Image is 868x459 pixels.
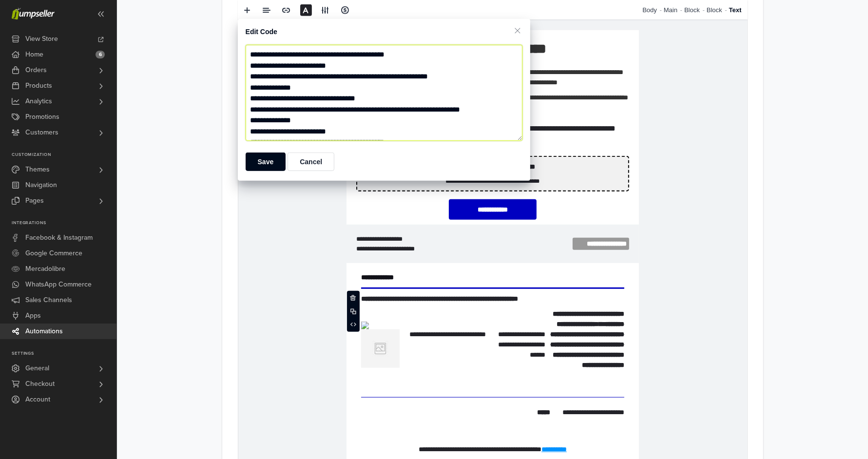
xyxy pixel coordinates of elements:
[25,308,41,324] span: Apps
[288,153,334,171] button: Cancel
[25,78,52,94] span: Products
[25,324,63,339] span: Automations
[25,292,72,308] span: Sales Channels
[246,153,286,171] button: Save
[25,361,49,376] span: General
[25,31,58,47] span: View Store
[25,177,57,193] span: Navigation
[96,51,105,58] span: 6
[293,29,301,37] img: %7B%7B%20store.logo%20%7D%7D
[25,392,50,407] span: Account
[25,162,50,177] span: Themes
[25,376,55,392] span: Checkout
[25,261,65,277] span: Mercadolibre
[12,152,116,158] p: Customization
[25,246,82,261] span: Google Commerce
[25,47,43,62] span: Home
[25,62,47,78] span: Orders
[25,94,52,109] span: Analytics
[25,109,59,125] span: Promotions
[123,348,131,356] img: {{product.name}}
[25,193,44,209] span: Pages
[123,356,161,394] img: {{ product.name }}
[246,19,277,37] span: Edit Code
[25,230,93,246] span: Facebook & Instagram
[12,351,116,357] p: Settings
[12,220,116,226] p: Integrations
[25,125,58,140] span: Customers
[25,277,92,292] span: WhatsApp Commerce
